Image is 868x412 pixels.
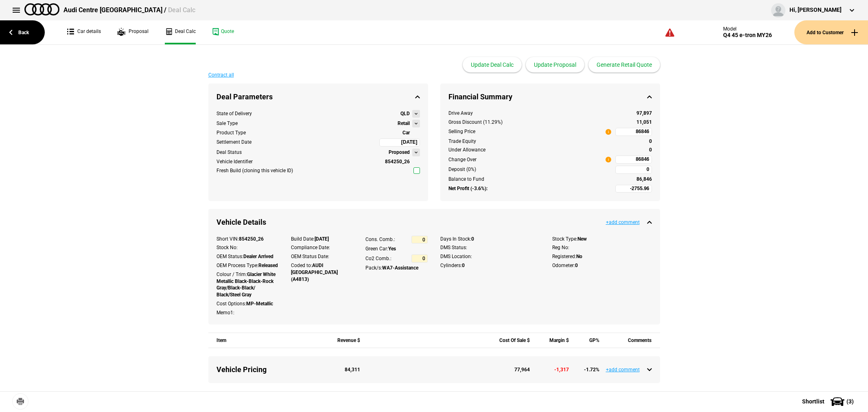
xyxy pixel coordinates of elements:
div: Settlement Date [216,139,251,146]
div: Deposit (0%) [448,166,611,173]
span: Deal Calc [168,6,195,14]
button: Generate Retail Quote [588,57,660,72]
div: Coded to: [291,262,353,283]
div: Vehicle Details [208,209,660,235]
strong: New [577,236,587,242]
div: Stock No: [216,244,279,251]
strong: [DATE] [315,236,329,242]
strong: 97,897 [636,110,652,116]
strong: Proposed [389,149,410,156]
strong: Glacier White Metallic Black-Black-Rock Gray/Black-Black/ Black/Steel Gray [216,272,275,298]
div: Hi, [PERSON_NAME] [789,6,842,14]
strong: MP-Metallic [246,301,273,307]
button: Shortlist(3) [790,391,868,412]
strong: Net Profit (-3.6%): [448,185,488,192]
strong: Yes [388,246,396,252]
div: Short VIN: [216,236,279,243]
input: 86846 [615,128,652,136]
strong: No [576,254,582,259]
strong: 0 [471,236,474,242]
div: Margin $ [538,333,569,348]
div: Product Type [216,129,246,136]
button: Add to Customer [794,20,868,44]
div: Revenue $ [330,333,360,348]
div: DMS Location: [440,253,540,260]
input: 13/10/2025 [379,138,420,147]
div: Green Car: [365,245,428,252]
div: Stock Type: [552,236,652,243]
button: +add comment [606,367,640,372]
button: Contract all [208,72,234,77]
img: audi.png [24,3,59,15]
div: OEM Process Type: [216,262,279,269]
div: State of Delivery [216,110,252,117]
strong: 0 [462,263,465,268]
strong: -1,317 [554,367,569,373]
div: Comments [608,333,652,348]
a: Proposal [117,20,149,44]
div: Audi Centre [GEOGRAPHIC_DATA] / [63,6,195,15]
div: Trade Equity [448,138,611,145]
div: Change Over [448,156,477,163]
div: Balance to Fund [448,176,611,183]
span: ( 3 ) [846,399,854,404]
div: Sale Type [216,120,238,127]
span: i [606,157,611,162]
div: OEM Status Date: [291,253,353,260]
div: Vehicle Identifier [216,158,253,165]
div: Co2 Comb.: [365,255,391,262]
strong: 0 [575,263,578,268]
strong: 77,964 [514,367,530,373]
input: 86846 [615,156,652,164]
div: -1.72 % [578,366,600,373]
strong: Released [258,263,278,268]
div: Fresh Build (cloning this vehicle ID) [216,167,293,174]
div: Deal Parameters [208,83,428,110]
div: Cost Of Sale $ [495,333,530,348]
div: Odometer: [552,262,652,269]
div: Memo1: [216,309,279,316]
span: Shortlist [802,399,824,404]
div: Registered: [552,253,652,260]
div: Item [216,333,321,348]
input: -2755.96 [615,185,652,193]
div: Under Allowance [448,147,611,153]
div: Cons. Comb.: [365,236,395,243]
div: Deal Status [216,149,242,156]
strong: 0 [649,147,652,153]
strong: AUDI [GEOGRAPHIC_DATA] (A4813) [291,263,338,282]
div: Cost Options: [216,300,279,307]
input: 0 [615,166,652,174]
strong: WA7-Assistance [382,265,418,271]
div: Days In Stock: [440,236,540,243]
button: +add comment [606,220,640,225]
span: i [606,129,611,135]
div: Financial Summary [440,83,660,110]
div: Vehicle Pricing [216,364,321,375]
input: 0 [411,254,428,263]
div: Cylinders: [440,262,540,269]
strong: 0 [649,138,652,144]
button: Update Proposal [526,57,584,72]
strong: 84,311 [345,367,360,373]
button: Update Deal Calc [463,57,522,72]
a: Car details [67,20,101,44]
strong: 86,846 [636,176,652,182]
a: Quote [212,20,234,44]
a: Deal Calc [165,20,196,44]
strong: QLD [400,110,410,117]
strong: 854250_26 [239,236,264,242]
strong: Car [402,130,410,136]
div: DMS Status: [440,244,540,251]
div: Pack/s: [365,265,428,272]
div: Selling Price [448,128,475,135]
div: Q4 45 e-tron MY26 [723,32,772,39]
strong: Dealer Arrived [243,254,273,259]
div: GP% [578,333,600,348]
div: Reg No: [552,244,652,251]
div: OEM Status: [216,253,279,260]
div: Compliance Date: [291,244,353,251]
div: Gross Discount (11.29%) [448,119,611,126]
input: 0 [411,236,428,244]
div: Model [723,26,772,32]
